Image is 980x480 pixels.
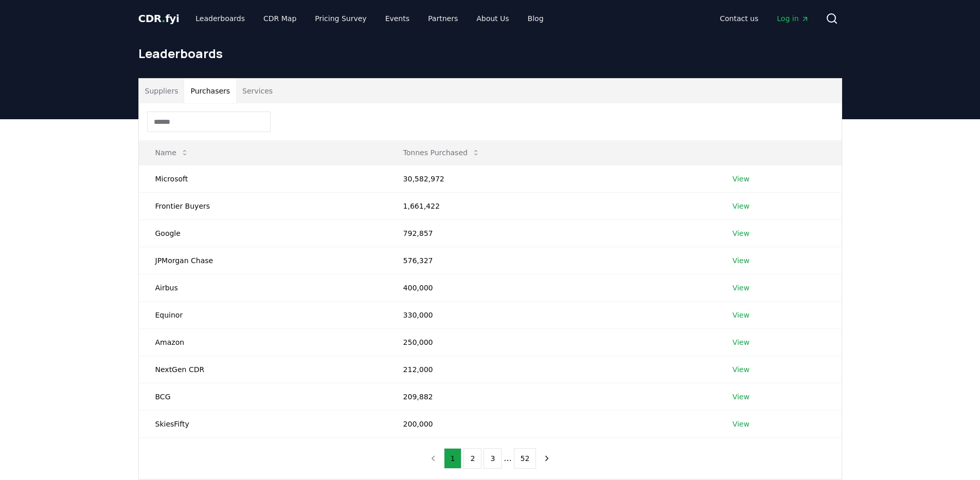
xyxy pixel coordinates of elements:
[255,9,305,28] a: CDR Map
[387,247,716,274] td: 576,327
[733,174,750,184] a: View
[733,337,750,347] a: View
[139,219,387,247] td: Google
[395,142,488,163] button: Tonnes Purchased
[139,165,387,192] td: Microsoft
[387,410,716,437] td: 200,000
[444,448,462,469] button: 1
[387,192,716,219] td: 1,661,422
[138,11,180,26] a: CDR.fyi
[484,448,502,469] button: 3
[387,165,716,192] td: 30,582,972
[236,79,279,103] button: Services
[468,9,517,28] a: About Us
[138,12,180,25] span: CDR fyi
[387,356,716,383] td: 212,000
[387,328,716,356] td: 250,000
[139,383,387,410] td: BCG
[139,328,387,356] td: Amazon
[184,79,236,103] button: Purchasers
[514,448,537,469] button: 52
[733,228,750,238] a: View
[711,9,767,28] a: Contact us
[147,142,197,163] button: Name
[733,419,750,429] a: View
[138,45,842,62] h1: Leaderboards
[769,9,817,28] a: Log in
[733,255,750,266] a: View
[139,356,387,383] td: NextGen CDR
[520,9,552,28] a: Blog
[187,9,551,28] nav: Main
[387,383,716,410] td: 209,882
[377,9,418,28] a: Events
[387,219,716,247] td: 792,857
[307,9,375,28] a: Pricing Survey
[733,283,750,293] a: View
[420,9,466,28] a: Partners
[139,274,387,301] td: Airbus
[139,192,387,219] td: Frontier Buyers
[733,201,750,211] a: View
[187,9,253,28] a: Leaderboards
[139,79,185,103] button: Suppliers
[387,274,716,301] td: 400,000
[387,301,716,328] td: 330,000
[504,452,511,465] li: ...
[139,247,387,274] td: JPMorgan Chase
[733,364,750,375] a: View
[711,9,817,28] nav: Main
[733,310,750,320] a: View
[162,12,165,25] span: .
[139,410,387,437] td: SkiesFifty
[464,448,482,469] button: 2
[538,448,556,469] button: next page
[777,13,809,24] span: Log in
[139,301,387,328] td: Equinor
[733,392,750,402] a: View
